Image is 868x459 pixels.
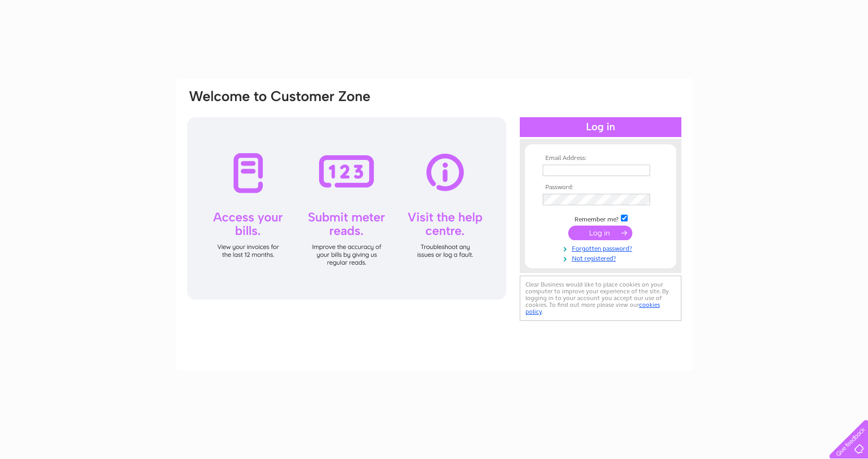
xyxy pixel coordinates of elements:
a: Not registered? [543,253,661,263]
input: Submit [568,226,632,240]
td: Remember me? [540,213,661,224]
a: Forgotten password? [543,243,661,253]
th: Email Address: [540,155,661,162]
a: cookies policy [525,301,660,315]
div: Clear Business would like to place cookies on your computer to improve your experience of the sit... [520,276,681,321]
th: Password: [540,184,661,191]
